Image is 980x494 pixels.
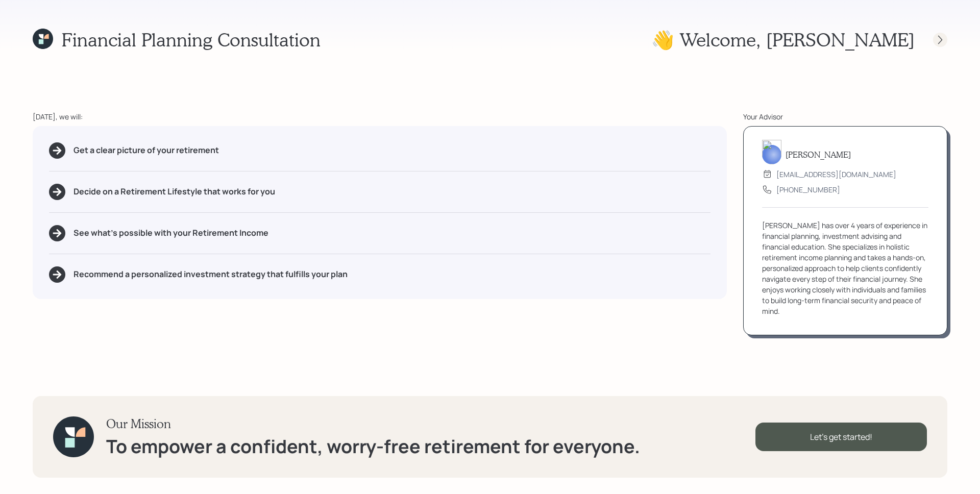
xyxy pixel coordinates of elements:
[73,228,268,238] h5: See what's possible with your Retirement Income
[106,435,640,457] h1: To empower a confident, worry-free retirement for everyone.
[33,111,727,122] div: [DATE], we will:
[776,184,840,195] div: [PHONE_NUMBER]
[61,29,321,51] h1: Financial Planning Consultation
[73,269,348,279] h5: Recommend a personalized investment strategy that fulfills your plan
[762,140,781,164] img: aleksandra-headshot.png
[106,416,640,431] h3: Our Mission
[73,187,275,196] h5: Decide on a Retirement Lifestyle that works for you
[651,29,915,51] h1: 👋 Welcome , [PERSON_NAME]
[786,150,851,159] h5: [PERSON_NAME]
[755,423,927,451] div: Let's get started!
[73,145,219,155] h5: Get a clear picture of your retirement
[743,111,947,122] div: Your Advisor
[776,169,896,180] div: [EMAIL_ADDRESS][DOMAIN_NAME]
[762,220,928,316] div: [PERSON_NAME] has over 4 years of experience in financial planning, investment advising and finan...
